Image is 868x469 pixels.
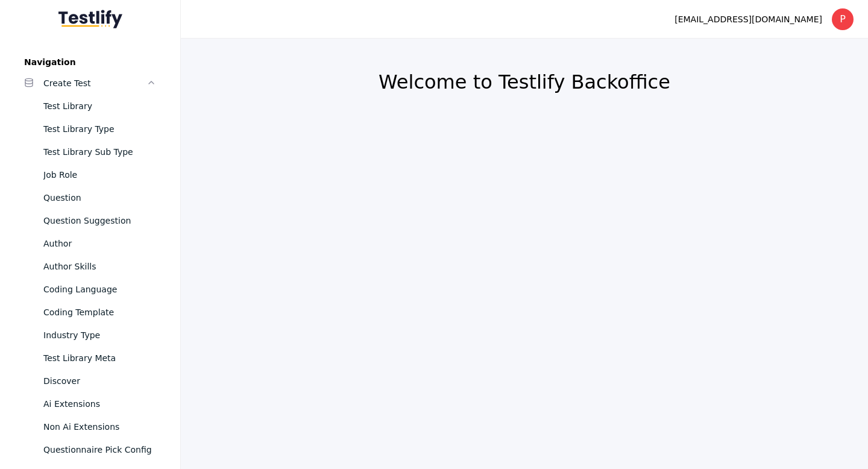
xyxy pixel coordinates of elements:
[14,415,166,438] a: Non Ai Extensions
[43,168,156,182] div: Job Role
[14,278,166,301] a: Coding Language
[14,347,166,370] a: Test Library Meta
[14,163,166,186] a: Job Role
[43,259,156,274] div: Author Skills
[832,8,854,30] div: P
[43,99,156,113] div: Test Library
[43,442,156,457] div: Questionnaire Pick Config
[14,186,166,209] a: Question
[14,232,166,255] a: Author
[675,12,822,27] div: [EMAIL_ADDRESS][DOMAIN_NAME]
[14,324,166,347] a: Industry Type
[43,374,156,388] div: Discover
[14,392,166,415] a: Ai Extensions
[43,76,146,90] div: Create Test
[210,70,839,94] h2: Welcome to Testlify Backoffice
[43,351,156,365] div: Test Library Meta
[58,10,122,28] img: Testlify - Backoffice
[43,328,156,342] div: Industry Type
[43,397,156,411] div: Ai Extensions
[14,438,166,461] a: Questionnaire Pick Config
[14,255,166,278] a: Author Skills
[43,305,156,319] div: Coding Template
[14,301,166,324] a: Coding Template
[14,370,166,392] a: Discover
[43,190,156,205] div: Question
[43,145,156,159] div: Test Library Sub Type
[14,95,166,118] a: Test Library
[14,57,166,67] label: Navigation
[14,140,166,163] a: Test Library Sub Type
[43,282,156,297] div: Coding Language
[43,122,156,136] div: Test Library Type
[43,236,156,251] div: Author
[43,420,156,434] div: Non Ai Extensions
[14,209,166,232] a: Question Suggestion
[14,118,166,140] a: Test Library Type
[43,213,156,228] div: Question Suggestion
